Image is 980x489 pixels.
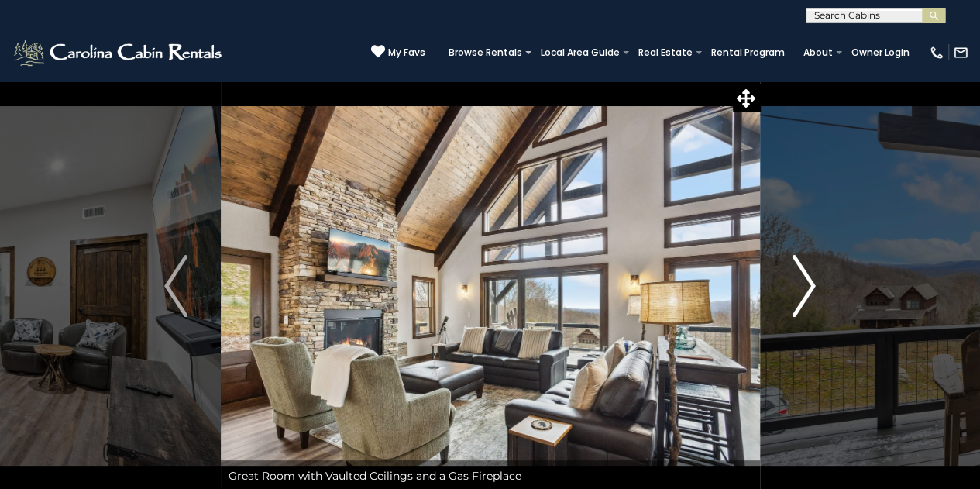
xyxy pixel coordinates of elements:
[844,42,917,64] a: Owner Login
[953,45,968,60] img: mail-regular-white.png
[631,42,700,64] a: Real Estate
[703,42,793,64] a: Rental Program
[441,42,530,64] a: Browse Rentals
[929,45,944,60] img: phone-regular-white.png
[796,42,841,64] a: About
[793,255,816,317] img: arrow
[12,37,226,68] img: White-1-2.png
[164,255,187,317] img: arrow
[371,44,425,60] a: My Favs
[533,42,628,64] a: Local Area Guide
[388,46,425,60] span: My Favs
